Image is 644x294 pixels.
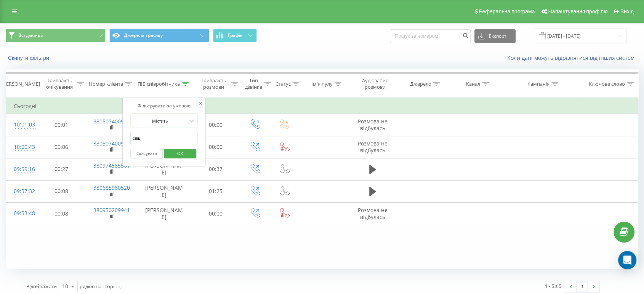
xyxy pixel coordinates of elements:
div: Кампанія [527,81,549,87]
span: Розмова не відбулась [358,206,388,220]
button: Скинути фільтри [6,54,53,61]
td: [PERSON_NAME] [136,180,191,202]
a: Коли дані можуть відрізнятися вiд інших систем [507,54,638,61]
span: Вихід [620,8,634,14]
td: Сьогодні [6,99,638,114]
span: рядків на сторінці [80,283,122,290]
div: Номер клієнта [89,81,123,87]
td: [PERSON_NAME] [136,203,191,225]
div: Статус [275,81,290,87]
div: 09:57:32 [14,184,29,199]
a: 380974585581 [93,162,130,169]
span: Налаштування профілю [548,8,607,14]
input: Пошук за номером [390,29,471,43]
div: [PERSON_NAME] [2,81,40,87]
a: 380685980520 [93,184,130,191]
span: Графік [228,33,243,38]
div: 09:59:16 [14,162,29,177]
td: 01:25 [191,180,240,202]
div: Джерело [410,81,431,87]
button: OK [164,149,196,158]
a: 380950209941 [93,206,130,214]
td: 00:00 [191,203,240,225]
span: Розмова не відбулась [358,118,388,132]
button: Експорт [474,29,516,43]
div: 10:01:03 [14,117,29,132]
div: ПІБ співробітника [138,81,180,87]
div: 10:00:43 [14,140,29,155]
div: 09:53:48 [14,206,29,221]
a: 380507400926 [93,140,130,147]
span: Відображати [26,283,57,290]
a: 380507400926 [93,118,130,125]
div: 1 - 5 з 5 [545,282,561,290]
input: Введіть значення [130,132,197,145]
div: Ключове слово [589,81,625,87]
button: Всі дзвінки [6,29,106,42]
span: OK [170,147,191,159]
td: 00:00 [191,136,240,158]
div: Фільтрувати за умовою [130,102,197,110]
td: 00:00 [191,114,240,136]
div: Open Intercom Messenger [618,251,636,269]
td: 00:27 [37,158,86,180]
button: Скасувати [130,149,163,158]
td: 00:37 [191,158,240,180]
td: 00:08 [37,203,86,225]
div: Аудіозапис розмови [356,77,394,90]
span: Всі дзвінки [18,32,43,38]
button: Графік [213,29,257,42]
div: Тривалість очікування [44,77,75,90]
div: Тривалість розмови [198,77,229,90]
div: Канал [466,81,480,87]
span: Розмова не відбулась [358,140,388,154]
span: Реферальна програма [479,8,535,14]
td: 00:06 [37,136,86,158]
div: Ім'я пулу [311,81,333,87]
td: [PERSON_NAME] [136,158,191,180]
button: Джерела трафіку [109,29,209,42]
td: 00:08 [37,180,86,202]
div: Тип дзвінка [245,77,262,90]
a: 1 [577,281,588,292]
div: 10 [62,283,68,290]
td: 00:01 [37,114,86,136]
